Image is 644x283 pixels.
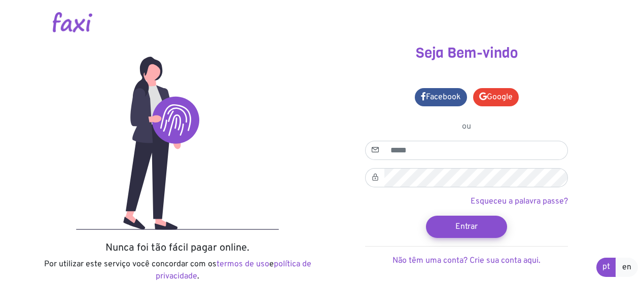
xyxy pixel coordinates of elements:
button: Entrar [426,216,507,238]
h3: Seja Bem-vindo [330,45,603,62]
p: ou [365,120,568,133]
a: Facebook [415,88,467,106]
p: Por utilizar este serviço você concordar com os e . [41,258,314,282]
h5: Nunca foi tão fácil pagar online. [41,242,314,254]
a: Esqueceu a palavra passe? [471,196,568,207]
a: termos de uso [217,259,269,269]
a: Google [473,88,519,106]
a: Não têm uma conta? Crie sua conta aqui. [392,256,541,266]
a: pt [596,258,616,277]
a: en [616,258,638,277]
